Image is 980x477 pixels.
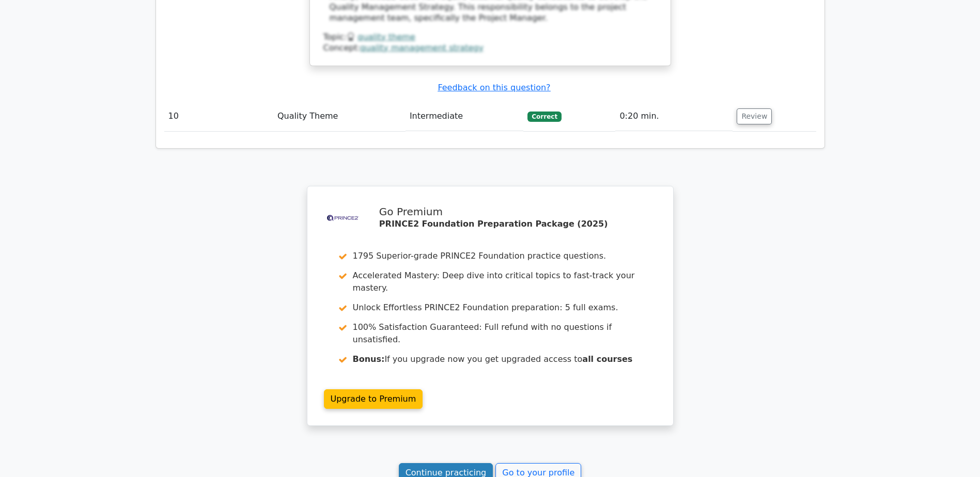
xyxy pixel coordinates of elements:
td: 10 [164,102,273,131]
a: quality theme [357,32,415,42]
a: quality management strategy [360,43,484,53]
td: Quality Theme [273,102,406,131]
span: Correct [527,112,561,122]
td: Intermediate [406,102,524,131]
div: Topic: [323,32,657,43]
div: Concept: [323,43,657,54]
a: Upgrade to Premium [324,389,423,409]
td: 0:20 min. [615,102,733,131]
button: Review [737,108,772,124]
a: Feedback on this question? [438,83,550,92]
